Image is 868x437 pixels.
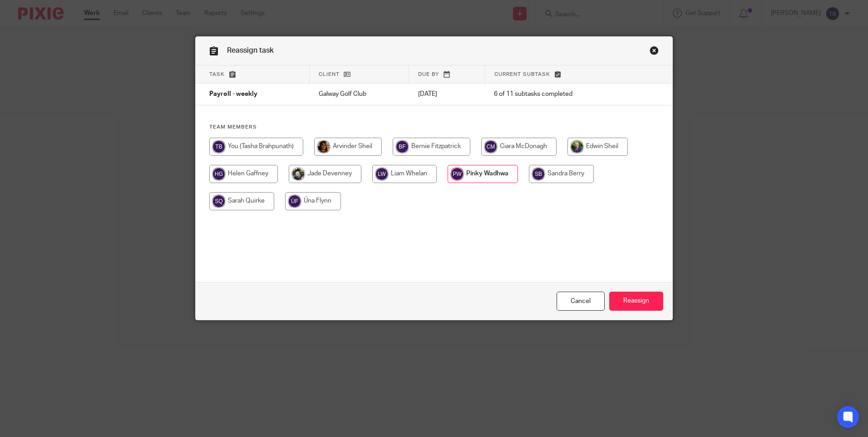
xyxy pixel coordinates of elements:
td: 6 of 11 subtasks completed [485,84,631,105]
input: Reassign [609,292,663,311]
span: Due by [418,72,439,77]
h4: Team members [209,124,659,131]
a: Close this dialog window [557,292,605,311]
span: Task [209,72,225,77]
span: Current subtask [494,72,550,77]
span: Reassign task [227,47,274,54]
span: Client [319,72,340,77]
p: [DATE] [418,89,476,99]
a: Close this dialog window [650,46,659,58]
p: Galway Golf Club [319,89,400,99]
span: Payroll - weekly [209,91,257,98]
